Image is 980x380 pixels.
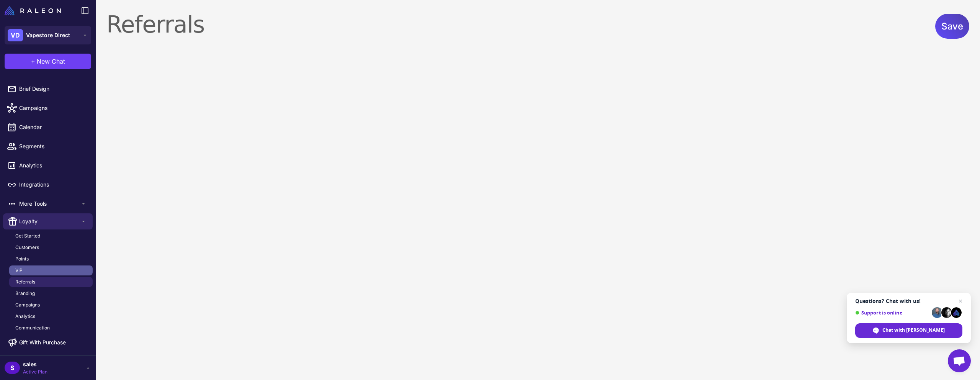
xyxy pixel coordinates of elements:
h1: Referrals [106,11,204,38]
span: Brief Design [19,85,87,93]
span: sales [23,360,47,369]
span: Referrals [15,278,35,285]
span: More Tools [19,200,80,208]
a: Brief Design [3,81,93,97]
span: Analytics [15,313,35,320]
a: Segments [3,138,93,154]
span: + [31,57,35,66]
a: VIP [9,265,93,275]
span: Customers [15,244,39,251]
a: Analytics [3,157,93,174]
span: VIP [15,267,23,274]
div: VD [8,29,23,41]
div: Chat with Raleon [855,323,962,338]
a: Campaigns [3,100,93,116]
a: Communication [9,323,93,333]
span: Close chat [956,296,965,306]
span: Gift With Purchase [19,338,66,347]
a: Campaigns [9,300,93,310]
span: Branding [15,290,35,297]
span: Points [15,256,29,262]
span: Chat with [PERSON_NAME] [882,327,945,334]
img: Raleon Logo [5,6,61,15]
button: VDVapestore Direct [5,26,91,44]
span: Campaigns [15,301,40,308]
a: Referrals [9,277,93,287]
a: Analytics [9,311,93,321]
a: Customers [9,242,93,252]
span: Questions? Chat with us! [855,298,962,304]
span: Loyalty [19,217,80,226]
a: Gift With Purchase [3,334,93,351]
a: Raleon Logo [5,6,64,15]
div: Open chat [948,349,971,372]
a: Calendar [3,119,93,135]
span: Get Started [15,233,40,239]
span: Segments [19,142,87,151]
a: Branding [9,288,93,298]
div: S [5,362,20,374]
a: Integrations [3,177,93,193]
span: New Chat [37,57,65,66]
span: Active Plan [23,369,47,375]
a: Points [9,254,93,264]
span: Analytics [19,161,87,170]
span: Support is online [855,310,929,316]
span: Calendar [19,123,87,131]
a: Get Started [9,231,93,241]
span: Integrations [19,180,87,189]
span: Campaigns [19,104,87,112]
span: Communication [15,324,50,331]
span: Vapestore Direct [26,31,70,39]
span: Save [941,14,963,39]
button: +New Chat [5,54,91,69]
